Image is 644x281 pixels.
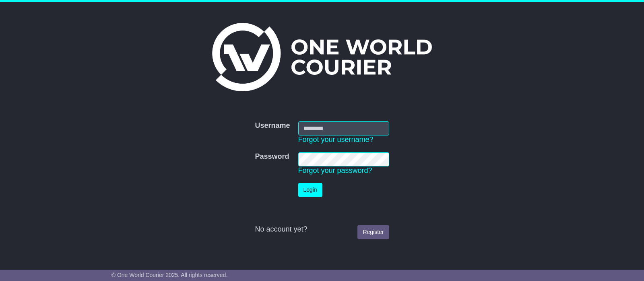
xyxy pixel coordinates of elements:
[298,166,372,174] a: Forgot your password?
[298,183,322,197] button: Login
[298,135,374,144] a: Forgot your username?
[212,23,432,91] img: One World
[111,272,228,278] span: © One World Courier 2025. All rights reserved.
[357,225,389,239] a: Register
[255,121,290,130] label: Username
[255,225,389,234] div: No account yet?
[255,152,289,161] label: Password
